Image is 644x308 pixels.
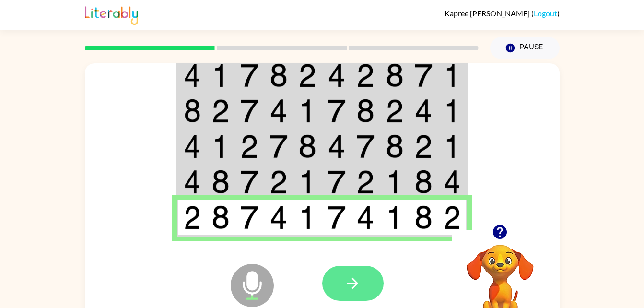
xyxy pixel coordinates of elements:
img: 2 [356,170,375,194]
img: 4 [184,134,201,158]
img: 7 [328,99,346,123]
img: 8 [211,205,230,229]
span: Kapree [PERSON_NAME] [445,9,531,18]
img: 4 [269,99,288,123]
img: 1 [298,205,316,229]
img: 8 [356,99,375,123]
img: 4 [414,99,433,123]
img: 1 [386,170,404,194]
a: Logout [534,9,557,18]
img: 2 [386,99,404,123]
img: 7 [269,134,288,158]
img: 1 [211,134,230,158]
img: 8 [184,99,201,123]
img: 7 [328,170,346,194]
img: 7 [414,63,433,87]
img: 1 [298,170,316,194]
img: 1 [444,134,461,158]
img: 8 [211,170,230,194]
img: 1 [211,63,230,87]
img: 2 [298,63,316,87]
img: 1 [444,99,461,123]
img: 1 [386,205,404,229]
img: 2 [414,134,433,158]
img: 2 [211,99,230,123]
img: 4 [356,205,375,229]
img: 2 [240,134,258,158]
img: 4 [269,205,288,229]
img: 2 [184,205,201,229]
img: 8 [414,205,433,229]
img: 1 [444,63,461,87]
img: 7 [356,134,375,158]
img: 2 [356,63,375,87]
img: 7 [240,170,258,194]
img: 8 [269,63,288,87]
img: 4 [184,63,201,87]
img: 4 [444,170,461,194]
div: ( ) [445,9,560,18]
img: 2 [269,170,288,194]
img: 7 [240,63,258,87]
img: 4 [184,170,201,194]
img: 1 [298,99,316,123]
img: 2 [444,205,461,229]
img: 4 [328,63,346,87]
img: 7 [240,205,258,229]
img: 7 [240,99,258,123]
img: 8 [414,170,433,194]
img: 4 [328,134,346,158]
img: 8 [386,63,404,87]
img: 8 [298,134,316,158]
button: Pause [490,37,560,59]
img: Literably [85,4,138,25]
img: 7 [328,205,346,229]
img: 8 [386,134,404,158]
